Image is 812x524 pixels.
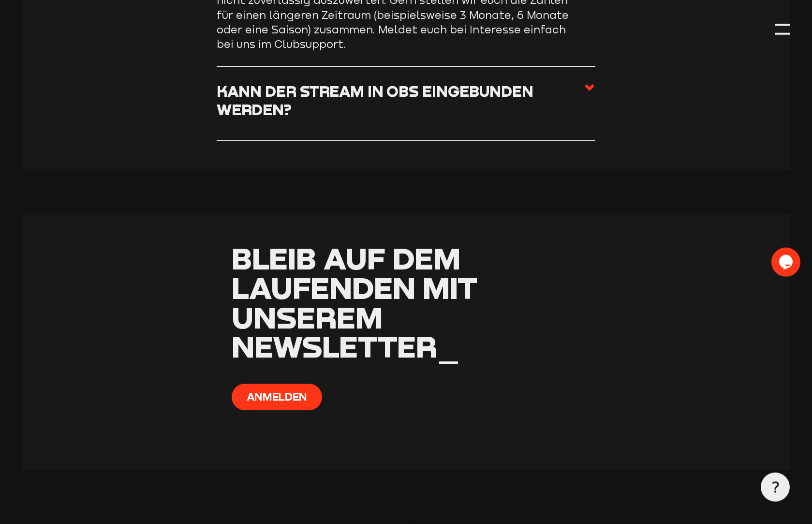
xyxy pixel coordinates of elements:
span: Bleib auf dem Laufenden mit unserem [232,240,477,335]
span: Newsletter_ [232,328,459,364]
iframe: chat widget [771,248,802,277]
h3: Kann der Stream in OBS eingebunden werden? [217,82,584,119]
button: Anmelden [232,384,323,410]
